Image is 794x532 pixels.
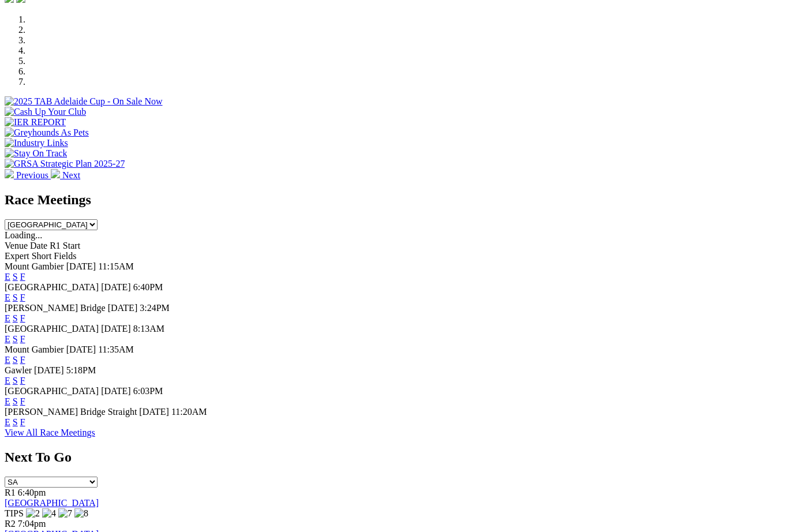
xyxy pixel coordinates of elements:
span: 7:04pm [18,519,46,529]
span: [DATE] [101,282,131,292]
span: 11:15AM [98,261,134,271]
a: E [5,313,10,323]
a: F [20,272,25,282]
span: 3:24PM [140,303,170,313]
a: F [20,396,25,406]
img: IER REPORT [5,117,66,128]
span: 5:18PM [66,365,96,375]
span: 11:35AM [98,344,134,354]
h2: Next To Go [5,449,789,465]
a: Previous [5,170,51,180]
a: S [13,293,18,302]
span: [DATE] [66,344,96,354]
a: S [13,417,18,427]
span: Date [30,241,47,250]
a: F [20,313,25,323]
a: S [13,334,18,344]
span: [GEOGRAPHIC_DATA] [5,282,99,292]
span: Mount Gambier [5,344,64,354]
span: Mount Gambier [5,261,64,271]
a: S [13,355,18,365]
img: 4 [42,508,56,519]
img: chevron-right-pager-white.svg [51,169,60,178]
span: 11:20AM [171,407,207,417]
img: 8 [74,508,88,519]
img: Greyhounds As Pets [5,128,89,138]
span: Expert [5,251,29,261]
a: E [5,417,10,427]
span: R1 [5,488,16,497]
span: [PERSON_NAME] Bridge [5,303,106,313]
a: [GEOGRAPHIC_DATA] [5,498,99,508]
span: [PERSON_NAME] Bridge Straight [5,407,137,417]
span: [DATE] [108,303,138,313]
span: [DATE] [101,324,131,334]
span: 6:40PM [133,282,163,292]
span: [GEOGRAPHIC_DATA] [5,386,99,396]
img: 2 [26,508,40,519]
span: Fields [54,251,76,261]
img: Industry Links [5,138,68,148]
a: F [20,417,25,427]
a: E [5,396,10,406]
a: Next [51,170,80,180]
img: 2025 TAB Adelaide Cup - On Sale Now [5,96,163,107]
span: [GEOGRAPHIC_DATA] [5,324,99,334]
span: Gawler [5,365,32,375]
a: F [20,355,25,365]
span: 6:03PM [133,386,163,396]
span: [DATE] [34,365,64,375]
a: F [20,334,25,344]
a: S [13,272,18,282]
span: 8:13AM [133,324,164,334]
span: [DATE] [66,261,96,271]
span: 6:40pm [18,488,46,497]
span: R2 [5,519,16,529]
span: Venue [5,241,28,250]
span: R1 Start [50,241,80,250]
img: 7 [58,508,72,519]
span: [DATE] [139,407,169,417]
span: Next [62,170,80,180]
span: Short [32,251,52,261]
a: F [20,376,25,385]
img: chevron-left-pager-white.svg [5,169,14,178]
span: Previous [16,170,48,180]
a: S [13,376,18,385]
span: Loading... [5,230,42,240]
h2: Race Meetings [5,192,789,208]
a: E [5,272,10,282]
a: View All Race Meetings [5,428,95,437]
a: E [5,355,10,365]
a: S [13,396,18,406]
a: E [5,376,10,385]
a: F [20,293,25,302]
a: S [13,313,18,323]
img: Stay On Track [5,148,67,159]
a: E [5,334,10,344]
img: Cash Up Your Club [5,107,86,117]
span: [DATE] [101,386,131,396]
a: E [5,293,10,302]
span: TIPS [5,508,24,518]
img: GRSA Strategic Plan 2025-27 [5,159,125,169]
